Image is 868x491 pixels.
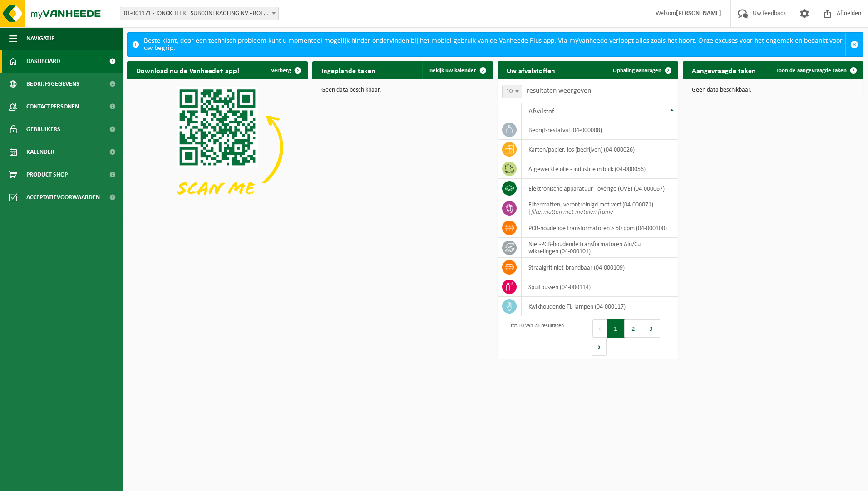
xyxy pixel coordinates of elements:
[26,27,54,50] span: Navigatie
[144,33,845,56] div: Beste klant, door een technisch probleem kunt u momenteel mogelijk hinder ondervinden bij het mob...
[422,61,492,79] a: Bekijk uw kalender
[522,198,678,218] td: filtermatten, verontreinigd met verf (04-000071) |
[776,68,847,74] span: Toon de aangevraagde taken
[607,319,625,338] button: 1
[522,238,678,258] td: niet-PCB-houdende transformatoren Alu/Cu wikkelingen (04-000101)
[26,141,54,163] span: Kalender
[531,209,613,216] i: filtermatten met metalen frame
[264,61,307,79] button: Verberg
[769,61,863,79] a: Toon de aangevraagde taken
[606,61,677,79] a: Ophaling aanvragen
[127,61,248,79] h2: Download nu de Vanheede+ app!
[429,68,476,74] span: Bekijk uw kalender
[522,179,678,198] td: elektronische apparatuur - overige (OVE) (04-000067)
[120,7,279,20] span: 01-001171 - JONCKHEERE SUBCONTRACTING NV - ROESELARE
[120,7,278,20] span: 01-001171 - JONCKHEERE SUBCONTRACTING NV - ROESELARE
[522,297,678,316] td: kwikhoudende TL-lampen (04-000117)
[498,61,564,79] h2: Uw afvalstoffen
[592,319,607,338] button: Previous
[26,118,60,141] span: Gebruikers
[321,87,484,93] p: Geen data beschikbaar.
[26,163,68,186] span: Product Shop
[625,319,642,338] button: 2
[522,120,678,140] td: bedrijfsrestafval (04-000008)
[522,140,678,159] td: karton/papier, los (bedrijven) (04-000026)
[676,10,721,17] strong: [PERSON_NAME]
[26,73,79,95] span: Bedrijfsgegevens
[592,338,607,356] button: Next
[26,50,60,73] span: Dashboard
[692,87,854,93] p: Geen data beschikbaar.
[26,95,79,118] span: Contactpersonen
[127,79,308,215] img: Download de VHEPlus App
[613,68,661,74] span: Ophaling aanvragen
[502,319,564,357] div: 1 tot 10 van 23 resultaten
[683,61,765,79] h2: Aangevraagde taken
[312,61,385,79] h2: Ingeplande taken
[522,218,678,238] td: PCB-houdende transformatoren > 50 ppm (04-000100)
[522,258,678,277] td: straalgrit niet-brandbaar (04-000109)
[271,68,291,74] span: Verberg
[503,85,522,98] span: 10
[522,277,678,297] td: spuitbussen (04-000114)
[502,85,522,98] span: 10
[642,319,660,338] button: 3
[527,87,591,94] label: resultaten weergeven
[528,108,554,115] span: Afvalstof
[26,186,100,209] span: Acceptatievoorwaarden
[522,159,678,179] td: afgewerkte olie - industrie in bulk (04-000056)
